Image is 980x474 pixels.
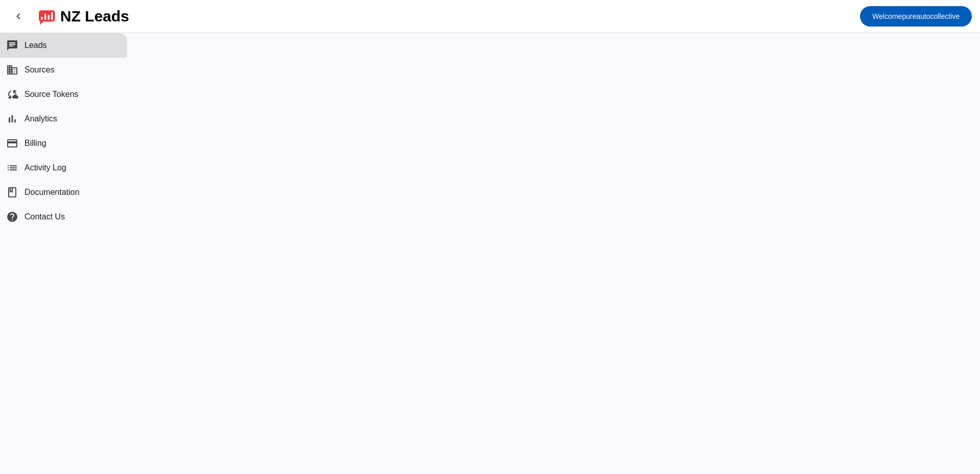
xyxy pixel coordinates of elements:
span: Billing [24,139,46,148]
span: book [6,186,18,198]
img: logo [39,8,55,25]
span: Welcome [872,12,902,20]
span: Activity Log [24,163,66,172]
mat-icon: bar_chart [6,113,18,125]
mat-icon: payment [6,137,18,149]
div: NZ Leads [60,9,129,23]
span: Documentation [24,188,80,197]
mat-icon: chat [6,39,18,52]
mat-icon: list [6,162,18,174]
mat-icon: cloud_sync [6,88,18,101]
span: Sources [24,65,55,74]
span: pureautocollective [872,9,960,23]
span: Source Tokens [24,90,79,99]
mat-icon: business [6,64,18,76]
button: Welcomepureautocollective [860,6,972,27]
mat-icon: help [6,211,18,223]
span: Leads [24,41,47,50]
mat-icon: chevron_left [12,10,24,22]
span: Contact Us [24,212,65,221]
span: Analytics [24,114,57,123]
